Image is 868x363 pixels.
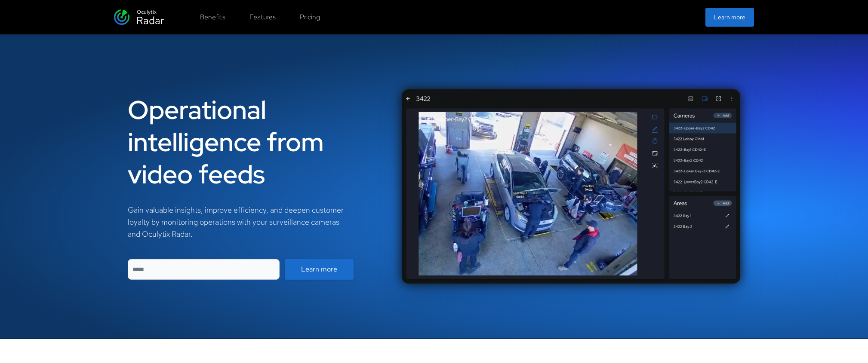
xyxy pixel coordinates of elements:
button: Learn more [285,259,354,280]
div: Radar [136,14,164,27]
button: Oculytix Radar [114,7,164,27]
button: Pricing [295,9,325,26]
button: Benefits [195,9,231,26]
img: Monitoring lube bays screenshot [402,89,740,284]
button: Features [244,9,281,26]
div: Oculytix [137,8,157,16]
div: Gain valuable insights, improve efficiency, and deepen customer loyalty by monitoring operations ... [128,204,354,240]
img: Radar Logo [114,9,129,25]
button: Learn more [705,8,754,27]
h1: Operational intelligence from video feeds [128,94,354,190]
